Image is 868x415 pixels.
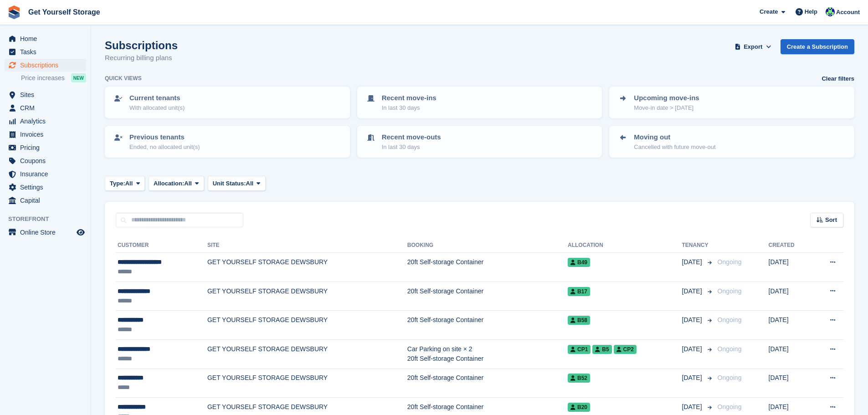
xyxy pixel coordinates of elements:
span: Invoices [20,128,75,141]
span: [DATE] [682,402,704,412]
td: [DATE] [769,339,812,369]
td: [DATE] [769,253,812,282]
td: GET YOURSELF STORAGE DEWSBURY [207,282,407,311]
span: Pricing [20,141,75,154]
td: GET YOURSELF STORAGE DEWSBURY [207,339,407,369]
span: Ongoing [718,258,742,266]
a: menu [5,226,86,239]
span: Capital [20,194,75,207]
span: Unit Status: [213,179,246,188]
span: Create [760,7,778,16]
a: Current tenants With allocated unit(s) [106,87,349,118]
span: Account [836,8,860,17]
p: In last 30 days [382,103,437,113]
span: All [184,179,192,188]
a: menu [5,88,86,101]
th: Created [769,238,812,253]
a: menu [5,128,86,141]
h6: Quick views [105,74,142,82]
button: Allocation: All [149,176,204,191]
a: menu [5,168,86,180]
a: menu [5,181,86,194]
a: Upcoming move-ins Move-in date > [DATE] [610,87,853,118]
a: menu [5,154,86,167]
a: Preview store [75,227,86,238]
div: NEW [71,73,86,82]
span: Ongoing [718,345,742,353]
td: 20ft Self-storage Container [407,282,568,311]
a: Create a Subscription [781,39,854,54]
th: Tenancy [682,238,714,253]
a: Get Yourself Storage [25,5,104,20]
span: B49 [568,258,590,267]
a: menu [5,32,86,45]
span: Allocation: [154,179,184,188]
span: B20 [568,403,590,412]
span: CRM [20,102,75,114]
span: Help [805,7,817,16]
a: menu [5,115,86,128]
p: Recent move-ins [382,93,437,103]
p: Moving out [634,132,715,143]
th: Site [207,238,407,253]
td: [DATE] [769,282,812,311]
a: menu [5,46,86,58]
span: Coupons [20,154,75,167]
p: Previous tenants [129,132,200,143]
th: Customer [116,238,207,253]
p: Recurring billing plans [105,53,178,63]
td: GET YOURSELF STORAGE DEWSBURY [207,369,407,398]
p: Upcoming move-ins [634,93,699,103]
a: Recent move-ins In last 30 days [358,87,601,118]
p: Cancelled with future move-out [634,143,715,152]
button: Export [733,39,773,54]
span: Price increases [21,74,65,82]
span: Home [20,32,75,45]
span: B52 [568,374,590,383]
p: Move-in date > [DATE] [634,103,699,113]
span: Storefront [8,215,91,224]
span: Insurance [20,168,75,180]
td: [DATE] [769,311,812,340]
a: menu [5,141,86,154]
img: Julian Taylor [826,7,835,16]
p: Ended, no allocated unit(s) [129,143,200,152]
h1: Subscriptions [105,39,178,51]
td: GET YOURSELF STORAGE DEWSBURY [207,311,407,340]
span: Sort [825,215,837,225]
span: CP1 [568,345,591,354]
th: Booking [407,238,568,253]
span: Sites [20,88,75,101]
td: 20ft Self-storage Container [407,369,568,398]
span: Type: [110,179,125,188]
span: Ongoing [718,287,742,295]
span: B58 [568,316,590,325]
a: Clear filters [822,74,854,83]
a: Price increases NEW [21,73,86,83]
span: CP2 [614,345,637,354]
p: In last 30 days [382,143,441,152]
span: B5 [592,345,611,354]
span: [DATE] [682,287,704,296]
td: [DATE] [769,369,812,398]
span: Subscriptions [20,59,75,72]
p: Current tenants [129,93,185,103]
button: Type: All [105,176,145,191]
a: menu [5,59,86,72]
span: Ongoing [718,316,742,323]
span: All [125,179,133,188]
td: 20ft Self-storage Container [407,253,568,282]
span: [DATE] [682,344,704,354]
p: With allocated unit(s) [129,103,185,113]
span: Ongoing [718,403,742,410]
span: [DATE] [682,373,704,383]
span: Export [744,42,762,51]
a: Moving out Cancelled with future move-out [610,127,853,157]
p: Recent move-outs [382,132,441,143]
span: All [246,179,254,188]
img: stora-icon-8386f47178a22dfd0bd8f6a31ec36ba5ce8667c1dd55bd0f319d3a0aa187defe.svg [7,5,21,19]
span: [DATE] [682,257,704,267]
td: GET YOURSELF STORAGE DEWSBURY [207,253,407,282]
a: menu [5,194,86,207]
span: Analytics [20,115,75,128]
